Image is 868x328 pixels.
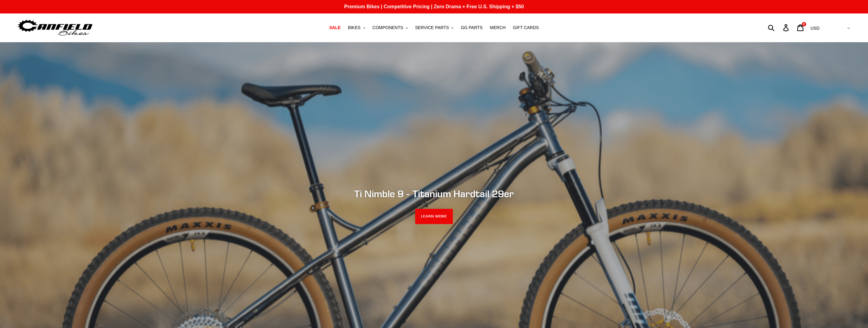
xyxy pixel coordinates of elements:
img: Canfield Bikes [17,18,93,37]
button: SERVICE PARTS [412,24,457,32]
input: Search [771,21,787,34]
span: BIKES [348,25,360,30]
a: LEARN MORE [415,209,453,224]
span: GG PARTS [461,25,483,30]
span: COMPONENTS [373,25,403,30]
span: SERVICE PARTS [415,25,449,30]
span: 2 [803,23,805,26]
a: GIFT CARDS [510,24,542,32]
span: SALE [329,25,340,30]
button: BIKES [345,24,368,32]
h2: Ti Nimble 9 - Titanium Hardtail 29er [267,188,601,200]
span: MERCH [490,25,505,30]
span: GIFT CARDS [513,25,539,30]
a: MERCH [487,24,509,32]
a: 2 [794,21,808,34]
a: SALE [326,24,344,32]
button: COMPONENTS [370,24,411,32]
a: GG PARTS [458,24,486,32]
